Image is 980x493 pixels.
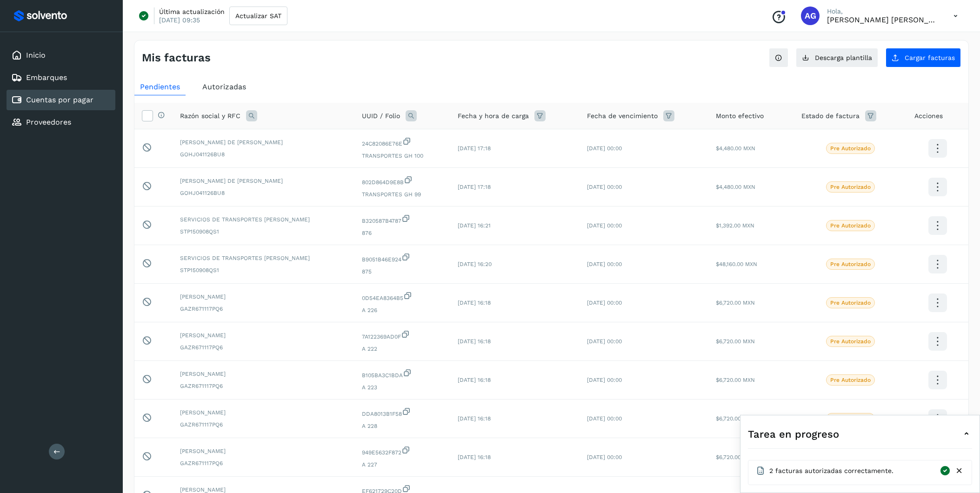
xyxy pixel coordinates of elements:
a: Inicio [26,51,46,60]
p: Pre Autorizado [830,300,871,306]
span: [PERSON_NAME] [180,331,347,340]
span: STP150908QS1 [180,266,347,274]
span: [DATE] 17:18 [458,184,491,190]
span: Autorizadas [202,82,246,91]
span: GAZR671117PQ6 [180,459,347,467]
span: 7A122369AD0F [362,330,443,341]
span: SERVICIOS DE TRANSPORTES [PERSON_NAME] [180,254,347,262]
span: B320587B4787 [362,214,443,225]
span: Fecha de vencimiento [587,111,658,121]
span: Cargar facturas [905,54,955,61]
div: Embarques [7,67,115,88]
p: Hola, [827,7,939,15]
span: [DATE] 00:00 [587,145,622,152]
button: Cargar facturas [886,48,961,67]
span: Estado de factura [801,111,860,121]
span: $6,720.00 MXN [716,338,755,345]
span: [DATE] 00:00 [587,377,622,383]
span: [DATE] 16:20 [458,261,492,267]
span: GOHJ041126BU8 [180,150,347,159]
div: Tarea en progreso [748,423,972,445]
span: [DATE] 00:00 [587,415,622,422]
span: [DATE] 16:18 [458,415,491,422]
span: TRANSPORTES GH 100 [362,152,443,160]
span: GAZR671117PQ6 [180,343,347,352]
div: Proveedores [7,112,115,133]
span: [PERSON_NAME] [180,408,347,417]
span: A 228 [362,422,443,430]
span: A 226 [362,306,443,314]
span: 876 [362,229,443,237]
span: [PERSON_NAME] [180,293,347,301]
span: [DATE] 00:00 [587,454,622,460]
span: $6,720.00 MXN [716,377,755,383]
span: STP150908QS1 [180,227,347,236]
div: Inicio [7,45,115,66]
p: Pre Autorizado [830,222,871,229]
span: $48,160.00 MXN [716,261,757,267]
p: Pre Autorizado [830,184,871,190]
p: Pre Autorizado [830,377,871,383]
p: [DATE] 09:35 [159,16,200,24]
span: 24C82086E76E [362,137,443,148]
span: SERVICIOS DE TRANSPORTES [PERSON_NAME] [180,215,347,224]
span: GAZR671117PQ6 [180,305,347,313]
span: Acciones [914,111,943,121]
span: [DATE] 00:00 [587,222,622,229]
span: Tarea en progreso [748,426,839,442]
span: Razón social y RFC [180,111,240,121]
span: 0D54EA8364B5 [362,291,443,302]
span: [DATE] 16:18 [458,377,491,383]
span: 802D864D9E8B [362,175,443,187]
span: $6,720.00 MXN [716,415,755,422]
button: Actualizar SAT [229,7,287,25]
span: [DATE] 16:18 [458,338,491,345]
span: A 227 [362,460,443,469]
span: [PERSON_NAME] [180,447,347,455]
span: Monto efectivo [716,111,764,121]
span: 2 facturas autorizadas correctamente. [769,466,893,476]
p: Última actualización [159,7,225,16]
span: DDA8013B1F58 [362,407,443,418]
p: Pre Autorizado [830,145,871,152]
span: [DATE] 00:00 [587,338,622,345]
span: 949E5632F872 [362,446,443,457]
span: UUID / Folio [362,111,400,121]
span: GAZR671117PQ6 [180,420,347,429]
span: Pendientes [140,82,180,91]
p: Pre Autorizado [830,261,871,267]
a: Cuentas por pagar [26,95,93,104]
span: A 223 [362,383,443,392]
span: B9051B46E924 [362,253,443,264]
span: [DATE] 00:00 [587,261,622,267]
span: TRANSPORTES GH 99 [362,190,443,199]
span: [PERSON_NAME] DE [PERSON_NAME] [180,138,347,147]
span: B105BA3C1BDA [362,368,443,380]
span: GAZR671117PQ6 [180,382,347,390]
span: Actualizar SAT [235,13,281,19]
span: [DATE] 16:21 [458,222,491,229]
p: Abigail Gonzalez Leon [827,15,939,24]
span: $6,720.00 MXN [716,454,755,460]
a: Proveedores [26,118,71,127]
span: [DATE] 17:18 [458,145,491,152]
span: A 222 [362,345,443,353]
p: Pre Autorizado [830,338,871,345]
div: Cuentas por pagar [7,90,115,110]
span: [DATE] 00:00 [587,184,622,190]
span: 875 [362,267,443,276]
span: Descarga plantilla [815,54,872,61]
span: GOHJ041126BU8 [180,189,347,197]
span: $6,720.00 MXN [716,300,755,306]
span: $4,480.00 MXN [716,184,755,190]
span: [DATE] 00:00 [587,300,622,306]
a: Embarques [26,73,67,82]
button: Descarga plantilla [796,48,878,67]
span: [PERSON_NAME] DE [PERSON_NAME] [180,177,347,185]
span: $4,480.00 MXN [716,145,755,152]
h4: Mis facturas [142,51,211,65]
span: [DATE] 16:18 [458,300,491,306]
span: $1,392.00 MXN [716,222,754,229]
span: [PERSON_NAME] [180,370,347,378]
